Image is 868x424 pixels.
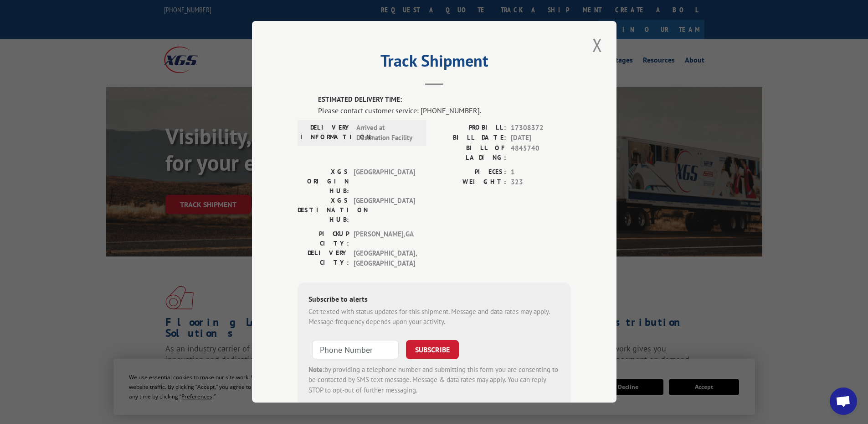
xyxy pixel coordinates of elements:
label: XGS ORIGIN HUB: [298,167,349,196]
div: Subscribe to alerts [308,293,560,307]
strong: Note: [308,365,324,374]
label: DELIVERY INFORMATION: [300,123,352,143]
label: PROBILL: [434,123,506,133]
label: DELIVERY CITY: [298,248,349,269]
div: Please contact customer service: [PHONE_NUMBER]. [318,105,571,116]
label: BILL OF LADING: [434,143,506,162]
input: Phone Number [312,340,399,359]
div: Get texted with status updates for this shipment. Message and data rates may apply. Message frequ... [308,307,560,327]
label: WEIGHT: [434,178,506,188]
label: BILL DATE: [434,133,506,144]
span: [DATE] [511,133,571,144]
span: [GEOGRAPHIC_DATA] [354,196,415,225]
label: PIECES: [434,167,506,178]
div: by providing a telephone number and submitting this form you are consenting to be contacted by SM... [308,365,560,396]
span: [PERSON_NAME] , GA [354,229,415,248]
span: [GEOGRAPHIC_DATA] [354,167,415,196]
label: XGS DESTINATION HUB: [298,196,349,225]
span: [GEOGRAPHIC_DATA] , [GEOGRAPHIC_DATA] [354,248,415,269]
button: Close modal [590,32,605,58]
span: 17308372 [511,123,571,133]
label: ESTIMATED DELIVERY TIME: [318,95,571,105]
span: 323 [511,178,571,188]
span: 4845740 [511,143,571,162]
span: 1 [511,167,571,178]
span: Arrived at Destination Facility [356,123,418,143]
label: PICKUP CITY: [298,229,349,248]
button: SUBSCRIBE [406,340,459,359]
h2: Track Shipment [298,54,571,72]
a: Open chat [830,387,857,415]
